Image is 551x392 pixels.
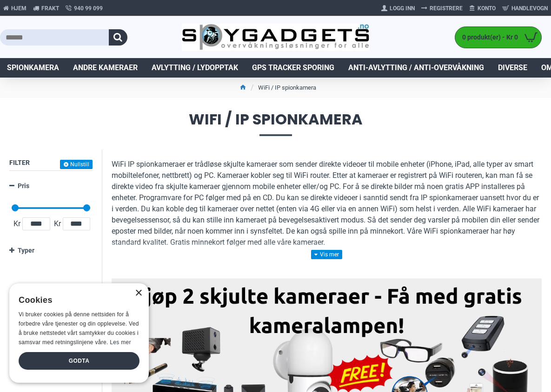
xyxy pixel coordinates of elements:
div: Close [135,290,142,297]
img: SpyGadgets.no [182,24,369,51]
span: Andre kameraer [73,62,138,73]
span: Avlytting / Lydopptak [152,62,238,73]
a: Anti-avlytting / Anti-overvåkning [341,58,491,78]
a: Typer [9,242,93,259]
span: 0 produkt(er) - Kr 0 [455,33,520,42]
div: Cookies [19,290,133,310]
a: Logg Inn [378,1,418,16]
span: Anti-avlytting / Anti-overvåkning [348,62,484,73]
span: Spionkamera [7,62,59,73]
a: 0 produkt(er) - Kr 0 [455,27,541,48]
span: Kr [52,218,63,229]
span: GPS Tracker Sporing [252,62,334,73]
div: Godta [19,352,139,370]
p: WiFi IP spionkameraer er trådløse skjulte kameraer som sender direkte videoer til mobile enheter ... [112,159,542,248]
span: 940 99 099 [74,4,103,13]
span: WiFi / IP spionkamera [9,112,542,136]
span: Logg Inn [390,4,415,13]
span: Hjem [11,4,27,13]
span: Diverse [498,62,527,73]
a: Avlytting / Lydopptak [145,58,245,78]
span: Vi bruker cookies på denne nettsiden for å forbedre våre tjenester og din opplevelse. Ved å bruke... [19,311,139,345]
button: Nullstill [60,160,93,169]
a: Konto [466,1,499,16]
span: Registrere [430,4,463,13]
span: Filter [9,159,30,166]
a: Diverse [491,58,534,78]
a: Handlevogn [499,1,551,16]
span: Frakt [41,4,59,13]
a: GPS Tracker Sporing [245,58,341,78]
span: Handlevogn [511,4,548,13]
a: Andre kameraer [66,58,145,78]
span: Konto [478,4,496,13]
a: Pris [9,178,93,194]
span: Kr [12,218,22,229]
a: Les mer, opens a new window [110,339,131,346]
a: Registrere [418,1,466,16]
